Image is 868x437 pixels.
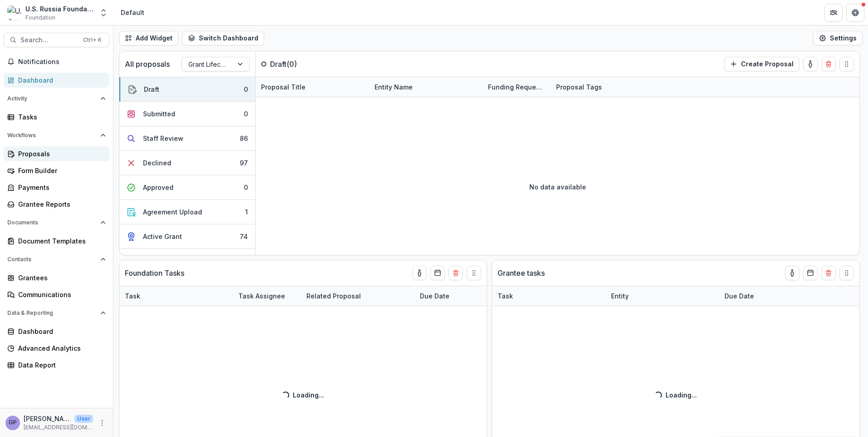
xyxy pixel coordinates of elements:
div: Funding Requested [483,77,551,97]
div: 86 [240,134,248,143]
a: Advanced Analytics [4,341,109,356]
p: Draft ( 0 ) [270,59,338,70]
a: Form Builder [4,163,109,178]
div: Entity Name [369,77,483,97]
div: Grantees [18,273,102,283]
button: Search... [4,33,109,47]
nav: breadcrumb [117,6,148,19]
div: Grantee Reports [18,199,102,209]
button: Open Workflows [4,128,109,143]
p: User [74,415,93,423]
div: U.S. Russia Foundation [25,4,94,14]
a: Proposals [4,146,109,161]
a: Grantee Reports [4,197,109,212]
button: Calendar [430,266,445,280]
span: Contacts [7,256,97,263]
button: toggle-assigned-to-me [803,57,818,71]
div: Default [121,8,144,17]
div: 0 [244,183,248,192]
button: Active Grant74 [119,224,255,249]
div: 97 [240,158,248,168]
p: [PERSON_NAME] [24,414,71,423]
div: Form Builder [18,166,102,175]
div: Dashboard [18,75,102,85]
div: Advanced Analytics [18,343,102,353]
button: Delete card [821,266,836,280]
div: Gennady Podolny [9,420,17,426]
p: [EMAIL_ADDRESS][DOMAIN_NAME] [24,423,93,432]
button: Drag [467,266,481,280]
div: Proposal Title [256,77,369,97]
p: No data available [529,182,586,192]
p: Foundation Tasks [125,268,184,278]
span: Documents [7,219,97,226]
button: toggle-assigned-to-me [412,266,427,280]
a: Dashboard [4,73,109,88]
div: Staff Review [143,134,183,143]
button: More [97,417,108,428]
span: Workflows [7,132,97,139]
div: Proposal Tags [551,77,664,97]
div: Approved [143,183,173,192]
a: Tasks [4,109,109,124]
button: Settings [813,31,863,45]
button: toggle-assigned-to-me [785,266,799,280]
div: Submitted [143,109,175,119]
div: Communications [18,290,102,299]
a: Payments [4,180,109,195]
p: All proposals [125,59,170,70]
button: Notifications [4,55,109,69]
span: Notifications [18,58,106,66]
button: Staff Review86 [119,126,255,151]
a: Dashboard [4,324,109,339]
p: Grantee tasks [498,268,545,278]
button: Agreement Upload1 [119,200,255,224]
img: U.S. Russia Foundation [7,5,22,20]
div: Tasks [18,112,102,122]
button: Open entity switcher [97,4,110,22]
div: 1 [245,207,248,217]
button: Delete card [821,57,836,71]
button: Draft0 [119,77,255,102]
div: Proposal Tags [551,82,607,92]
span: Foundation [25,14,55,22]
a: Communications [4,287,109,302]
a: Grantees [4,270,109,285]
button: Open Documents [4,215,109,230]
span: Data & Reporting [7,310,97,316]
div: Ctrl + K [81,35,104,45]
div: 74 [240,232,248,241]
div: 0 [244,109,248,119]
a: Document Templates [4,233,109,248]
button: Open Data & Reporting [4,306,109,320]
button: Declined97 [119,151,255,175]
button: Approved0 [119,175,255,200]
div: Proposals [18,149,102,159]
button: Delete card [449,266,463,280]
div: Proposal Title [256,82,311,92]
div: Funding Requested [483,82,551,92]
div: Declined [143,158,171,168]
button: Create Proposal [724,57,799,71]
div: Agreement Upload [143,207,202,217]
div: Draft [144,84,159,94]
span: Search... [20,36,78,44]
button: Drag [839,57,854,71]
div: Document Templates [18,236,102,246]
div: Payments [18,183,102,192]
button: Open Contacts [4,252,109,267]
button: Get Help [846,4,864,22]
div: Dashboard [18,327,102,336]
button: Add Widget [119,31,178,45]
button: Open Activity [4,91,109,106]
div: Entity Name [369,82,418,92]
span: Activity [7,95,97,102]
button: Calendar [803,266,818,280]
div: Active Grant [143,232,182,241]
div: Data Report [18,360,102,370]
button: Drag [839,266,854,280]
